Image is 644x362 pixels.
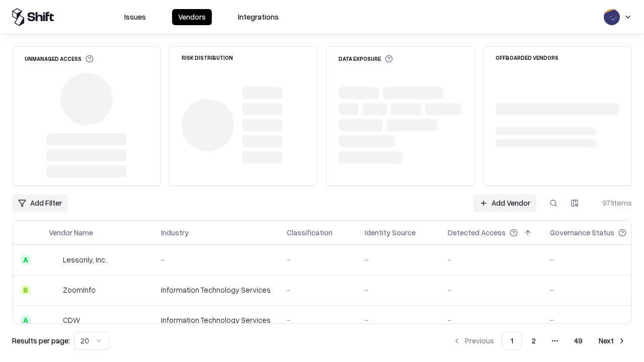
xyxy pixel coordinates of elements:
[592,198,632,208] div: 971 items
[49,227,93,238] div: Vendor Name
[365,285,432,295] div: -
[49,315,59,325] img: CDW
[21,315,31,325] div: A
[339,55,393,63] div: Data Exposure
[365,227,416,238] div: Identity Source
[12,335,70,346] p: Results per page:
[118,9,152,25] button: Issues
[287,315,349,325] div: -
[447,332,632,350] nav: pagination
[448,285,534,295] div: -
[287,254,349,265] div: -
[21,285,31,295] div: B
[161,227,189,238] div: Industry
[25,55,94,63] div: Unmanaged Access
[566,332,591,350] button: 49
[496,55,558,60] div: Offboarded Vendors
[63,285,96,295] div: ZoomInfo
[12,194,68,212] button: Add Filter
[448,315,534,325] div: -
[365,254,432,265] div: -
[502,332,522,350] button: 1
[21,255,31,265] div: A
[365,315,432,325] div: -
[49,285,59,295] img: ZoomInfo
[232,9,285,25] button: Integrations
[550,227,614,238] div: Governance Status
[161,285,271,295] div: Information Technology Services
[63,315,80,325] div: CDW
[161,315,271,325] div: Information Technology Services
[161,254,271,265] div: -
[49,255,59,265] img: Lessonly, Inc.
[448,254,534,265] div: -
[473,194,536,212] a: Add Vendor
[550,254,642,265] div: -
[550,315,642,325] div: -
[593,332,632,350] button: Next
[287,227,333,238] div: Classification
[172,9,212,25] button: Vendors
[287,285,349,295] div: -
[524,332,544,350] button: 2
[63,254,107,265] div: Lessonly, Inc.
[448,227,506,238] div: Detected Access
[550,285,642,295] div: -
[182,55,233,60] div: Risk Distribution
